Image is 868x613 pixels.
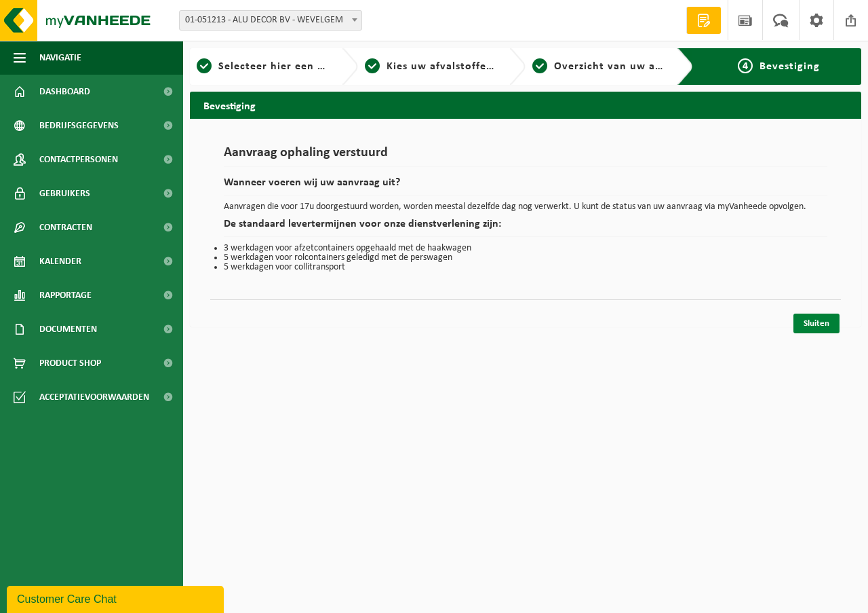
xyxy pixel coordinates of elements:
span: Rapportage [39,278,92,312]
h2: De standaard levertermijnen voor onze dienstverlening zijn: [224,219,827,237]
span: Navigatie [39,41,81,75]
span: Acceptatievoorwaarden [39,380,149,414]
span: Overzicht van uw aanvraag [554,61,697,72]
span: Product Shop [39,346,101,380]
span: Bevestiging [759,61,820,72]
span: Selecteer hier een vestiging [218,61,365,72]
span: Bedrijfsgegevens [39,109,119,143]
span: Gebruikers [39,177,90,210]
a: 2Kies uw afvalstoffen en recipiënten [365,58,499,75]
span: Contracten [39,210,92,244]
span: 2 [365,58,380,73]
h2: Wanneer voeren wij uw aanvraag uit? [224,177,827,196]
span: Documenten [39,312,97,346]
span: Kies uw afvalstoffen en recipiënten [387,61,573,72]
span: Kalender [39,244,81,278]
li: 3 werkdagen voor afzetcontainers opgehaald met de haakwagen [224,244,827,253]
p: Aanvragen die voor 17u doorgestuurd worden, worden meestal dezelfde dag nog verwerkt. U kunt de s... [224,202,827,212]
span: Dashboard [39,75,90,109]
span: 1 [197,58,212,73]
h2: Bevestiging [190,92,861,118]
li: 5 werkdagen voor collitransport [224,263,827,272]
a: 1Selecteer hier een vestiging [197,58,331,75]
span: 3 [532,58,547,73]
li: 5 werkdagen voor rolcontainers geledigd met de perswagen [224,253,827,263]
span: 01-051213 - ALU DECOR BV - WEVELGEM [179,10,362,31]
span: 4 [738,58,753,73]
span: 01-051213 - ALU DECOR BV - WEVELGEM [180,11,361,30]
h1: Aanvraag ophaling verstuurd [224,146,827,167]
a: 3Overzicht van uw aanvraag [532,58,667,75]
iframe: chat widget [7,583,226,613]
a: Sluiten [793,314,840,333]
span: Contactpersonen [39,143,118,177]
